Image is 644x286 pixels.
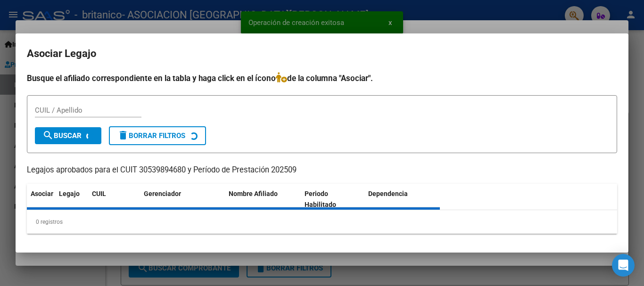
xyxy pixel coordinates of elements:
mat-icon: delete [117,130,129,141]
datatable-header-cell: Dependencia [364,184,440,215]
span: Dependencia [368,190,408,197]
p: Legajos aprobados para el CUIT 30539894680 y Período de Prestación 202509 [27,164,617,176]
datatable-header-cell: Legajo [55,184,88,215]
button: Buscar [35,127,101,144]
datatable-header-cell: CUIL [88,184,140,215]
span: Gerenciador [144,190,181,197]
div: Open Intercom Messenger [612,254,635,277]
span: Legajo [59,190,80,197]
datatable-header-cell: Nombre Afiliado [225,184,301,215]
div: 0 registros [27,210,617,234]
span: Buscar [42,131,82,140]
span: Nombre Afiliado [229,190,278,197]
datatable-header-cell: Asociar [27,184,55,215]
mat-icon: search [42,130,54,141]
datatable-header-cell: Gerenciador [140,184,225,215]
h2: Asociar Legajo [27,45,617,63]
datatable-header-cell: Periodo Habilitado [301,184,364,215]
span: CUIL [92,190,106,197]
span: Borrar Filtros [117,131,185,140]
h4: Busque el afiliado correspondiente en la tabla y haga click en el ícono de la columna "Asociar". [27,72,617,84]
button: Borrar Filtros [109,126,206,145]
span: Periodo Habilitado [305,190,336,208]
span: Asociar [31,190,53,197]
